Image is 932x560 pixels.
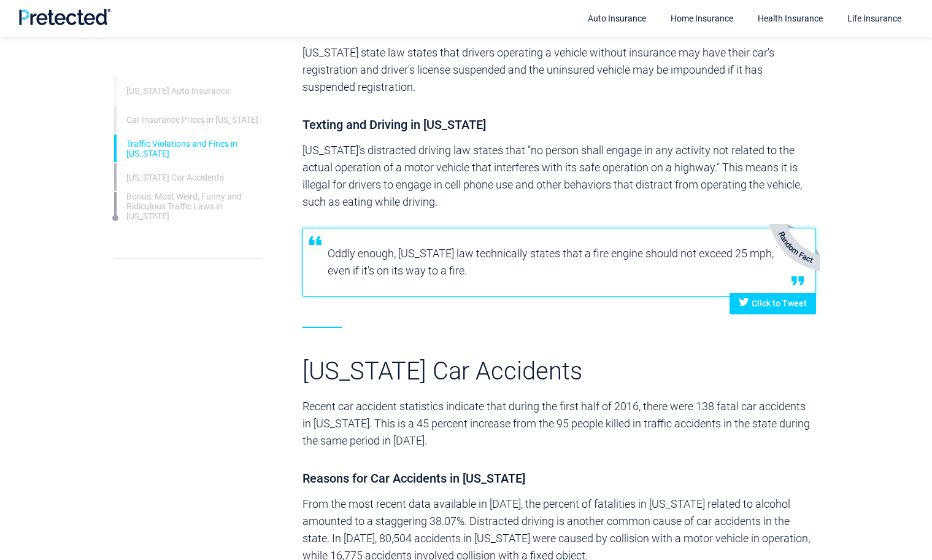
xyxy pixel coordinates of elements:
a: [US_STATE] Car Accidents [126,172,224,182]
a: Car Insurance Prices in [US_STATE] [126,114,258,124]
h3: [US_STATE] Car Accidents [302,328,816,386]
p: [US_STATE]'s distracted driving law states that "no person shall engage in any activity not relat... [302,142,816,211]
a: Bonus: Most Weird, Funny and Ridiculous Traffic Laws in [US_STATE] [126,191,262,220]
a: Traffic Violations and Fines in [US_STATE] [126,138,262,158]
h4: Reasons for Car Accidents in [US_STATE] [302,449,816,486]
p: Oddly enough, [US_STATE] law technically states that a fire engine should not exceed 25 mph, even... [328,245,785,279]
p: [US_STATE] state law states that drivers operating a vehicle without insurance may have their car... [302,44,816,96]
p: Recent car accident statistics indicate that during the first half of 2016, there were 138 fatal ... [302,398,816,449]
a: [US_STATE] Auto Insurance [126,85,229,95]
h4: Texting and Driving in [US_STATE] [302,96,816,132]
a: Click to Tweet [730,293,816,315]
img: Pretected Logo [18,9,110,25]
